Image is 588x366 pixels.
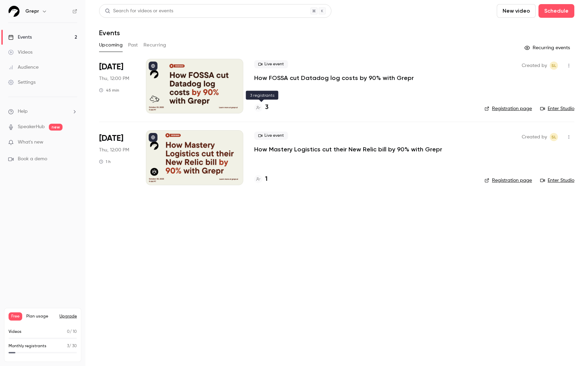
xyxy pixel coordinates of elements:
[105,8,173,15] div: Search for videos or events
[67,343,77,349] p: / 30
[99,133,123,144] span: [DATE]
[99,147,129,153] span: Thu, 12:00 PM
[497,4,536,18] button: New video
[99,59,135,113] div: Oct 23 Thu, 9:00 AM (America/Los Angeles)
[538,4,574,18] button: Schedule
[18,108,28,115] span: Help
[8,64,39,71] div: Audience
[18,139,43,146] span: What's new
[522,133,547,141] span: Created by
[99,62,123,72] span: [DATE]
[18,155,47,163] span: Book a demo
[540,177,574,184] a: Enter Studio
[540,105,574,112] a: Enter Studio
[143,40,166,51] button: Recurring
[67,330,70,334] span: 0
[67,329,77,335] p: / 10
[484,105,532,112] a: Registration page
[254,74,414,82] a: How FOSSA cut Datadog log costs by 90% with Grepr
[522,62,547,70] span: Created by
[551,133,556,141] span: SL
[9,6,19,17] img: Grepr
[254,175,268,184] a: 1
[99,75,129,82] span: Thu, 12:00 PM
[8,49,32,56] div: Videos
[25,8,39,15] h6: Grepr
[99,159,111,164] div: 1 h
[99,40,123,51] button: Upcoming
[254,132,288,140] span: Live event
[254,60,288,68] span: Live event
[18,123,45,131] a: SpeakerHub
[9,329,22,335] p: Videos
[26,314,55,319] span: Plan usage
[8,108,77,115] li: help-dropdown-opener
[128,40,138,51] button: Past
[59,314,77,319] button: Upgrade
[99,87,119,93] div: 45 min
[550,133,558,141] span: Summer Lambert
[254,103,269,112] a: 3
[8,34,32,41] div: Events
[9,343,46,349] p: Monthly registrants
[8,79,36,86] div: Settings
[99,29,120,37] h1: Events
[254,145,442,153] a: How Mastery Logistics cut their New Relic bill by 90% with Grepr
[550,62,558,70] span: Summer Lambert
[265,175,268,184] h4: 1
[99,130,135,185] div: Oct 30 Thu, 11:00 AM (America/Chicago)
[484,177,532,184] a: Registration page
[265,103,269,112] h4: 3
[9,312,22,321] span: Free
[67,344,69,348] span: 3
[521,42,574,53] button: Recurring events
[49,124,63,131] span: new
[551,62,556,70] span: SL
